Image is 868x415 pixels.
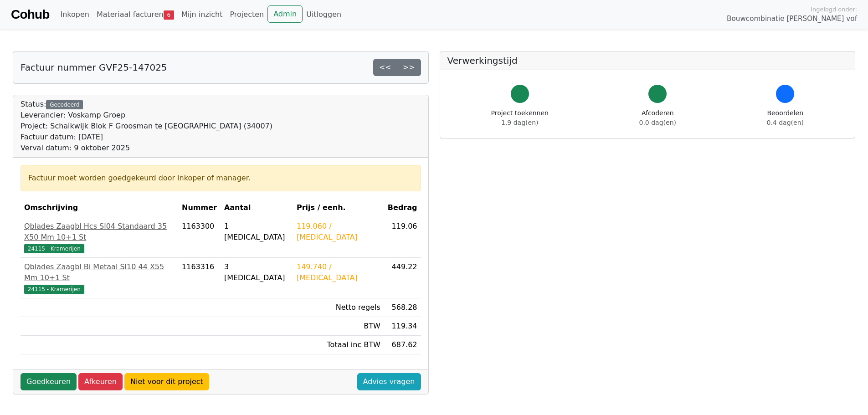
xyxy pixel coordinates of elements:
[397,59,421,76] a: >>
[21,121,272,132] div: Project: Schalkwijk Blok F Groosman te [GEOGRAPHIC_DATA] (34007)
[21,99,272,154] div: Status:
[384,217,421,258] td: 119.06
[767,108,804,128] div: Beoordelen
[303,5,345,24] a: Uitloggen
[21,110,272,121] div: Leverancier: Voskamp Groep
[46,100,83,109] div: Gecodeerd
[297,221,380,243] div: 119.060 / [MEDICAL_DATA]
[93,5,178,24] a: Materiaal facturen6
[24,244,84,253] span: 24115 - Kramerijen
[639,108,676,128] div: Afcoderen
[178,217,221,258] td: 1163300
[293,199,384,217] th: Prijs / eenh.
[727,14,857,24] span: Bouwcombinatie [PERSON_NAME] vof
[28,173,413,184] div: Factuur moet worden goedgekeurd door inkoper of manager.
[21,62,167,73] h5: Factuur nummer GVF25-147025
[297,261,380,283] div: 149.740 / [MEDICAL_DATA]
[56,5,92,24] a: Inkopen
[24,261,175,294] a: Qblades Zaagbl Bi Metaal Sl10 44 X55 Mm 10+1 St24115 - Kramerijen
[24,221,175,243] div: Qblades Zaagbl Hcs Sl04 Standaard 35 X50 Mm 10+1 St
[811,5,857,14] span: Ingelogd onder:
[21,143,272,154] div: Verval datum: 9 oktober 2025
[24,261,175,283] div: Qblades Zaagbl Bi Metaal Sl10 44 X55 Mm 10+1 St
[501,119,538,126] span: 1.9 dag(en)
[384,317,421,336] td: 119.34
[178,199,221,217] th: Nummer
[293,298,384,317] td: Netto regels
[384,336,421,354] td: 687.62
[21,199,178,217] th: Omschrijving
[221,199,293,217] th: Aantal
[164,10,174,20] span: 6
[373,59,397,76] a: <<
[178,5,226,24] a: Mijn inzicht
[226,5,267,24] a: Projecten
[293,317,384,336] td: BTW
[767,119,804,126] span: 0.4 dag(en)
[224,261,289,283] div: 3 [MEDICAL_DATA]
[224,221,289,243] div: 1 [MEDICAL_DATA]
[124,373,209,390] a: Niet voor dit project
[357,373,421,390] a: Advies vragen
[178,258,221,298] td: 1163316
[11,4,49,26] a: Cohub
[384,258,421,298] td: 449.22
[384,298,421,317] td: 568.28
[384,199,421,217] th: Bedrag
[24,285,84,294] span: 24115 - Kramerijen
[24,221,175,254] a: Qblades Zaagbl Hcs Sl04 Standaard 35 X50 Mm 10+1 St24115 - Kramerijen
[21,373,77,390] a: Goedkeuren
[447,55,848,66] h5: Verwerkingstijd
[639,119,676,126] span: 0.0 dag(en)
[78,373,123,390] a: Afkeuren
[21,132,272,143] div: Factuur datum: [DATE]
[491,108,549,128] div: Project toekennen
[267,5,303,23] a: Admin
[293,336,384,354] td: Totaal inc BTW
